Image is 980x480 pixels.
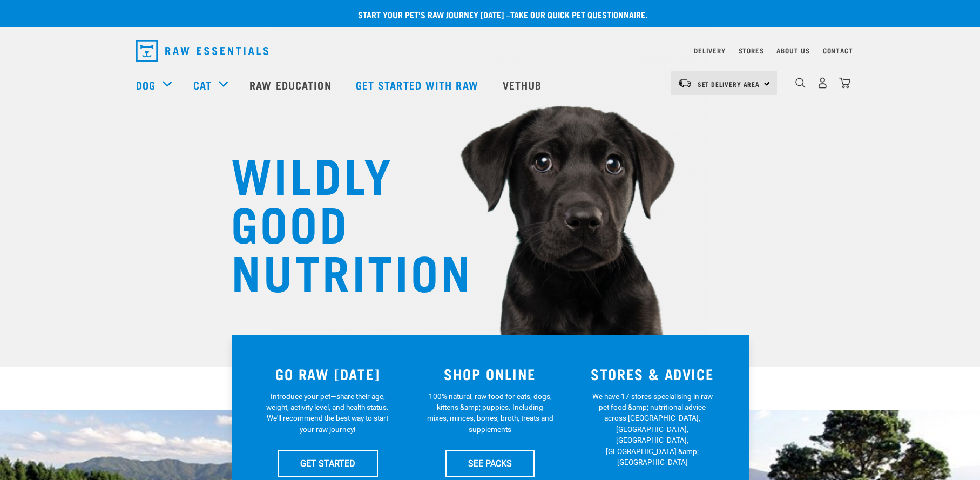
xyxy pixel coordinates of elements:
h1: WILDLY GOOD NUTRITION [231,148,447,294]
p: Introduce your pet—share their age, weight, activity level, and health status. We'll recommend th... [264,391,391,435]
a: Cat [193,77,212,93]
a: Contact [823,49,853,52]
nav: dropdown navigation [127,36,853,66]
a: Get started with Raw [345,63,492,106]
a: Dog [136,77,156,93]
span: Set Delivery Area [698,82,760,86]
a: Stores [739,49,764,52]
img: van-moving.png [678,78,692,88]
h3: GO RAW [DATE] [253,366,403,382]
h3: STORES & ADVICE [578,366,727,382]
a: About Us [776,49,809,52]
img: home-icon-1@2x.png [795,78,806,88]
a: Raw Education [239,63,344,106]
a: GET STARTED [278,450,378,477]
a: Delivery [694,49,725,52]
img: Raw Essentials Logo [136,40,268,62]
a: SEE PACKS [445,450,535,477]
img: user.png [817,77,828,89]
h3: SHOP ONLINE [415,366,565,382]
p: 100% natural, raw food for cats, dogs, kittens &amp; puppies. Including mixes, minces, bones, bro... [427,391,553,435]
a: Vethub [492,63,556,106]
img: home-icon@2x.png [839,77,850,89]
p: We have 17 stores specialising in raw pet food &amp; nutritional advice across [GEOGRAPHIC_DATA],... [589,391,716,468]
a: take our quick pet questionnaire. [510,12,647,17]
